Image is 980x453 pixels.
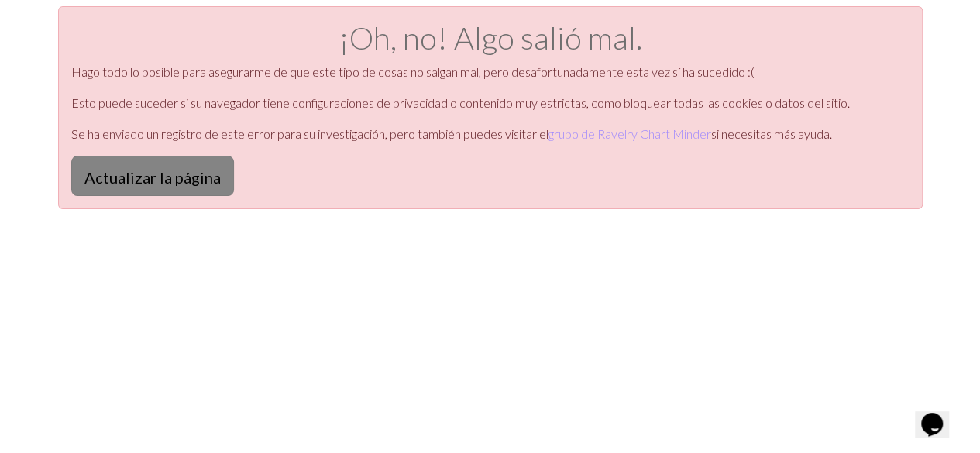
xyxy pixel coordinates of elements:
font: si necesitas más ayuda. [711,126,832,141]
font: Actualizar la página [84,168,221,187]
iframe: widget de chat [915,391,965,438]
a: grupo de Ravelry Chart Minder [548,126,711,141]
button: Actualizar la página [71,156,234,196]
font: Se ha enviado un registro de este error para su investigación, pero también puedes visitar el [71,126,548,141]
font: ¡Oh, no! Algo salió mal. [339,19,642,57]
font: Esto puede suceder si su navegador tiene configuraciones de privacidad o contenido muy estrictas,... [71,95,850,110]
font: Hago todo lo posible para asegurarme de que este tipo de cosas no salgan mal, pero desafortunadam... [71,64,755,79]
